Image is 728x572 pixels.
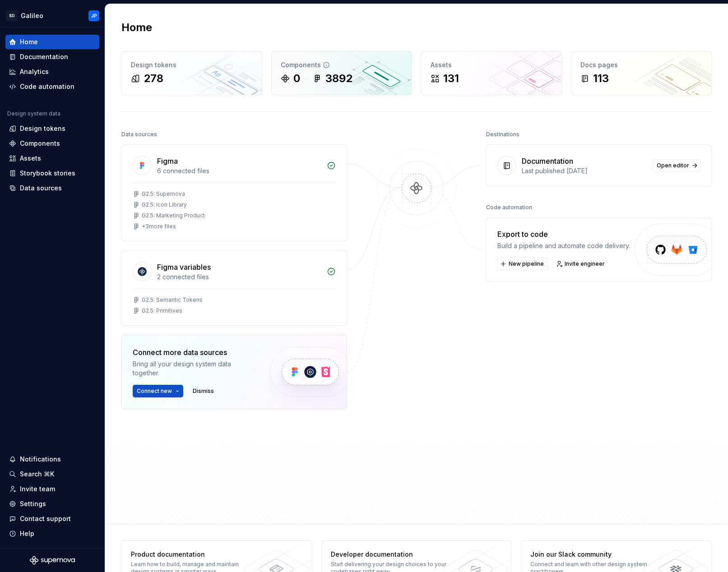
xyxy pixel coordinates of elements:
[131,60,253,69] div: Design tokens
[21,11,43,20] div: Galileo
[20,169,75,178] div: Storybook stories
[133,347,255,358] div: Connect more data sources
[443,71,459,86] div: 131
[142,201,187,208] div: G2.5: Icon Library
[571,51,712,95] a: Docs pages113
[509,260,544,268] span: New pipeline
[20,484,55,494] div: Invite team
[7,110,60,117] div: Design system data
[142,307,182,314] div: G2.5: Primitives
[20,124,65,133] div: Design tokens
[5,526,99,541] button: Help
[5,35,99,49] a: Home
[157,166,321,175] div: 6 connected files
[653,159,700,172] a: Open editor
[20,184,62,193] div: Data sources
[5,151,99,166] a: Assets
[486,128,519,141] div: Destinations
[142,212,205,219] div: G2.5: Marketing Product
[157,156,178,166] div: Figma
[5,65,99,79] a: Analytics
[20,67,49,76] div: Analytics
[5,121,99,136] a: Design tokens
[20,154,41,163] div: Assets
[522,166,647,175] div: Last published [DATE]
[20,470,54,479] div: Search ⌘K
[5,452,99,466] button: Notifications
[5,482,99,496] a: Invite team
[421,51,562,95] a: Assets131
[20,139,60,148] div: Components
[144,71,163,86] div: 278
[497,229,630,240] div: Export to code
[486,201,532,214] div: Code automation
[20,529,34,538] div: Help
[133,360,255,378] div: Bring all your design system data together.
[20,455,61,464] div: Notifications
[20,52,68,61] div: Documentation
[657,162,689,169] span: Open editor
[121,250,347,326] a: Figma variables2 connected filesG2.5: Semantic TokensG2.5: Primitives
[325,71,352,86] div: 3892
[5,181,99,195] a: Data sources
[281,60,403,69] div: Components
[5,512,99,526] button: Contact support
[121,144,347,241] a: Figma6 connected filesG2.5: SupernovaG2.5: Icon LibraryG2.5: Marketing Product+3more files
[530,550,655,559] div: Join our Slack community
[593,71,609,86] div: 113
[5,136,99,151] a: Components
[2,6,103,25] button: SDGalileoJP
[20,37,38,46] div: Home
[5,50,99,64] a: Documentation
[133,385,183,397] button: Connect new
[142,296,203,304] div: G2.5: Semantic Tokens
[137,387,172,395] span: Connect new
[157,272,321,281] div: 2 connected files
[5,79,99,94] a: Code automation
[131,550,255,559] div: Product documentation
[6,10,17,21] div: SD
[20,82,74,91] div: Code automation
[565,260,605,268] span: Invite engineer
[580,60,702,69] div: Docs pages
[431,60,552,69] div: Assets
[271,51,412,95] a: Components03892
[522,156,573,166] div: Documentation
[121,128,157,141] div: Data sources
[293,71,300,86] div: 0
[157,262,211,272] div: Figma variables
[91,12,97,19] div: JP
[142,223,176,230] div: + 3 more files
[189,385,218,397] button: Dismiss
[331,550,455,559] div: Developer documentation
[5,166,99,180] a: Storybook stories
[5,467,99,481] button: Search ⌘K
[193,387,214,395] span: Dismiss
[497,241,630,250] div: Build a pipeline and automate code delivery.
[20,499,46,508] div: Settings
[5,497,99,511] a: Settings
[121,20,152,35] h2: Home
[20,514,71,523] div: Contact support
[553,258,609,270] a: Invite engineer
[142,190,185,198] div: G2.5: Supernova
[121,51,262,95] a: Design tokens278
[497,258,548,270] button: New pipeline
[30,556,75,565] svg: Supernova Logo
